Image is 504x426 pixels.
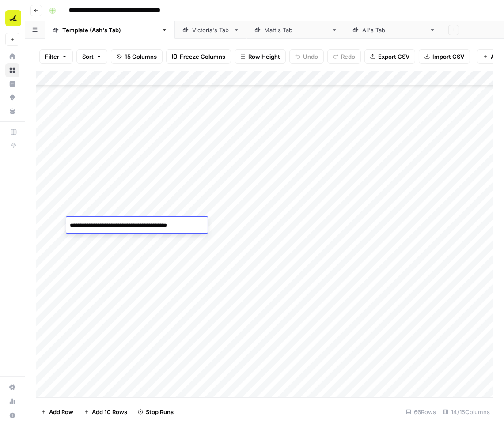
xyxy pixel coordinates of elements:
[235,49,286,64] button: Row Height
[264,26,328,34] div: [PERSON_NAME]'s Tab
[5,394,19,408] a: Usage
[5,90,19,105] a: Opportunities
[345,21,443,39] a: [PERSON_NAME]'s Tab
[39,49,73,64] button: Filter
[341,52,355,61] span: Redo
[432,52,464,61] span: Import CSV
[111,49,163,64] button: 15 Columns
[76,49,107,64] button: Sort
[5,380,19,394] a: Settings
[378,52,409,61] span: Export CSV
[45,21,175,39] a: Template ([PERSON_NAME]'s Tab)
[440,405,493,419] div: 14/15 Columns
[364,49,415,64] button: Export CSV
[247,21,345,39] a: [PERSON_NAME]'s Tab
[5,7,19,29] button: Workspace: Ramp
[5,104,19,118] a: Your Data
[180,52,225,61] span: Freeze Columns
[82,52,94,61] span: Sort
[45,52,59,61] span: Filter
[419,49,470,64] button: Import CSV
[192,26,230,34] div: Victoria's Tab
[146,407,174,416] span: Stop Runs
[175,21,247,39] a: Victoria's Tab
[36,405,79,419] button: Add Row
[327,49,361,64] button: Redo
[5,49,19,64] a: Home
[49,407,73,416] span: Add Row
[125,52,157,61] span: 15 Columns
[362,26,426,34] div: [PERSON_NAME]'s Tab
[79,405,133,419] button: Add 10 Rows
[5,10,21,26] img: Ramp Logo
[402,405,440,419] div: 66 Rows
[5,408,19,422] button: Help + Support
[62,26,158,34] div: Template ([PERSON_NAME]'s Tab)
[5,63,19,77] a: Browse
[92,407,127,416] span: Add 10 Rows
[5,77,19,91] a: Insights
[166,49,231,64] button: Freeze Columns
[289,49,324,64] button: Undo
[133,405,179,419] button: Stop Runs
[248,52,280,61] span: Row Height
[303,52,318,61] span: Undo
